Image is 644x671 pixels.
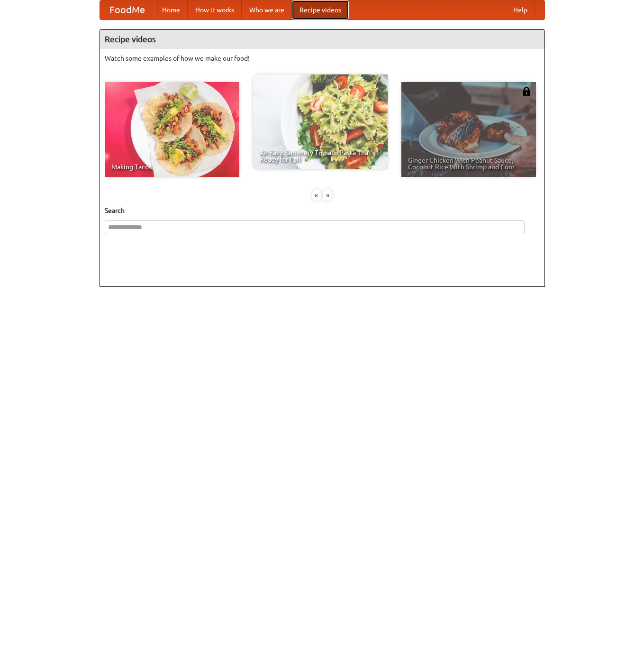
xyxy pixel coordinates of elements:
div: « [312,189,321,201]
div: » [323,189,332,201]
a: How it works [188,0,242,19]
h4: Recipe videos [100,30,544,49]
a: Help [506,0,535,19]
a: An Easy, Summery Tomato Pasta That's Ready for Fall [253,74,388,169]
a: Home [154,0,188,19]
a: Making Tacos [105,82,239,177]
p: Watch some examples of how we make our food! [105,54,540,63]
a: FoodMe [100,0,154,19]
a: Recipe videos [292,0,349,19]
span: An Easy, Summery Tomato Pasta That's Ready for Fall [260,149,381,163]
img: 483408.png [522,87,531,96]
span: Making Tacos [111,164,233,170]
h5: Search [105,206,540,215]
a: Who we are [242,0,292,19]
